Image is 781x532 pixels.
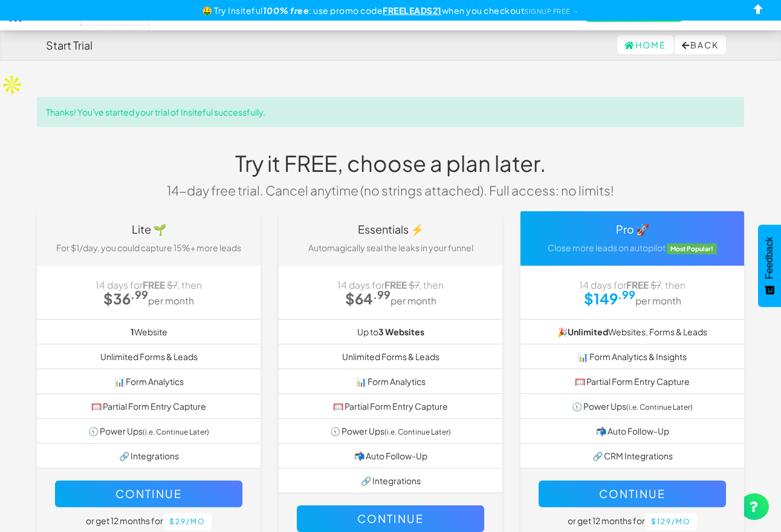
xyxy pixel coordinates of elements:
[764,237,775,279] span: Feedback
[46,223,251,235] h4: Lite 🌱
[37,418,261,444] li: 🕥 Power Ups
[520,393,744,419] li: 🕥 Power Ups
[37,319,261,344] li: Website
[158,151,623,176] h1: Try it FREE, choose a plan later.
[37,443,261,468] li: 🔗 Integrations
[103,289,148,307] strong: $36
[279,393,502,419] li: 🥅 Partial Form Entry Capture
[539,481,726,507] button: Continue
[263,5,309,16] b: 100% free
[384,427,451,436] small: (i.e. Continue Later)
[650,279,661,291] strike: $7
[378,326,424,337] b: 3 Websites
[279,443,502,468] li: 📬 Auto Follow-Up
[158,182,623,199] p: 14-day free trial. Cancel anytime (no strings attached). Full access: no limits!
[383,5,442,16] u: FREELEADS21
[568,326,608,337] strong: Unlimited
[279,369,502,394] li: 📊 Form Analytics
[279,468,502,493] li: 🔗 Integrations
[635,295,681,306] small: per month
[645,513,697,530] button: $129/mo
[46,39,92,51] h4: Start Trial
[520,418,744,444] li: 📬 Auto Follow-Up
[37,344,261,369] li: Unlimited Forms & Leads
[675,35,726,54] button: Back
[524,7,579,15] a: SIGNUP FREE →
[55,481,242,507] button: Continue
[373,287,390,301] sup: .99
[520,344,744,369] li: 📊 Form Analytics & Insights
[288,223,493,235] h4: Essentials ⚡
[758,225,781,307] button: Feedback - Show survey
[409,279,419,291] strike: $7
[520,443,744,468] li: 🔗 CRM Integrations
[667,243,718,254] span: Most Popular!
[163,513,212,530] button: $29/mo
[37,97,744,127] div: Thanks! You've started your trial of Insiteful successfully.
[520,319,744,344] li: 🎉 Websites, Forms & Leads
[143,427,209,436] small: (i.e. Continue Later)
[297,505,484,532] button: Continue
[584,289,635,307] strong: $149
[384,279,407,291] strong: FREE
[131,326,134,337] b: 1
[96,279,202,291] span: 14 days for , then
[626,402,693,412] small: (i.e. Continue Later)
[520,369,744,394] li: 🥅 Partial Form Entry Capture
[131,287,148,301] sup: .99
[279,319,502,344] li: Up to
[345,289,390,307] strong: $64
[539,513,726,530] h5: or get 12 months for
[167,279,177,291] strike: $7
[288,241,493,254] p: Automagically seal the leaks in your funnel
[148,295,194,306] small: per month
[548,242,666,253] span: Close more leads on autopilot
[337,279,444,291] span: 14 days for , then
[55,513,242,530] h5: or get 12 months for
[46,241,251,254] p: For $1/day, you could capture 15%+ more leads
[579,279,685,291] span: 14 days for , then
[617,35,673,54] a: Home
[618,287,635,301] sup: .99
[37,369,261,394] li: 📊 Form Analytics
[37,393,261,419] li: 🥅 Partial Form Entry Capture
[279,344,502,369] li: Unlimited Forms & Leads
[626,279,649,291] strong: FREE
[279,418,502,444] li: 🕥 Power Ups
[530,223,735,235] h4: Pro 🚀
[143,279,165,291] strong: FREE
[390,295,436,306] small: per month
